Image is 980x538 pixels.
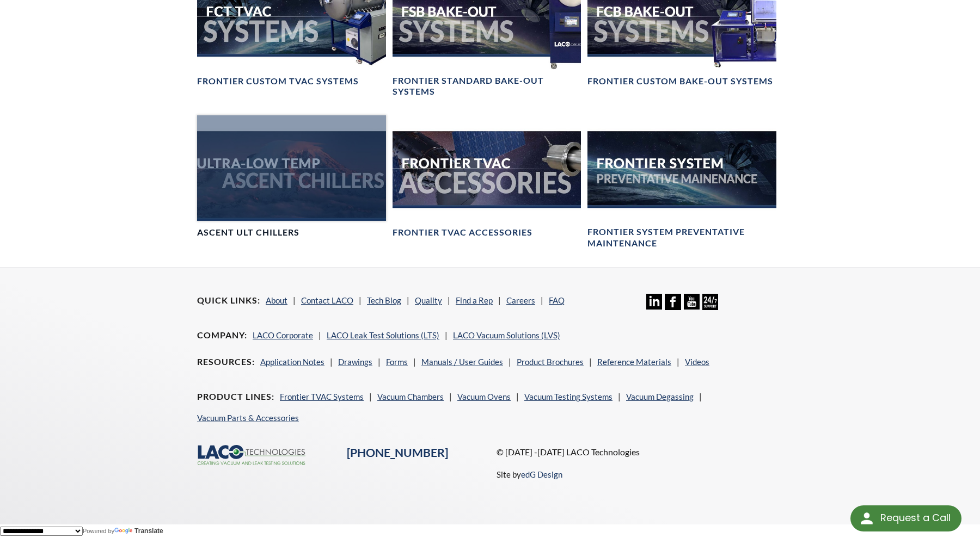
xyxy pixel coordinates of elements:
[393,115,581,239] a: Frontier TVAC Accessories headerFrontier TVAC Accessories
[197,295,260,306] h4: Quick Links
[377,392,444,401] a: Vacuum Chambers
[587,76,773,87] h4: Frontier Custom Bake-Out Systems
[880,505,951,530] div: Request a Call
[453,330,560,340] a: LACO Vacuum Solutions (LVS)
[587,226,776,249] h4: Frontier System Preventative Maintenance
[497,445,783,459] p: © [DATE] -[DATE] LACO Technologies
[457,392,511,401] a: Vacuum Ovens
[338,357,372,367] a: Drawings
[114,528,134,535] img: Google Translate
[549,295,565,305] a: FAQ
[327,330,439,340] a: LACO Leak Test Solutions (LTS)
[197,76,359,87] h4: Frontier Custom TVAC Systems
[517,357,584,367] a: Product Brochures
[497,468,562,481] p: Site by
[685,357,709,367] a: Videos
[197,413,299,423] a: Vacuum Parts & Accessories
[280,392,364,401] a: Frontier TVAC Systems
[702,302,718,312] a: 24/7 Support
[393,75,581,98] h4: Frontier Standard Bake-Out Systems
[456,295,493,305] a: Find a Rep
[197,227,299,238] h4: Ascent ULT Chillers
[114,527,163,535] a: Translate
[301,295,353,305] a: Contact LACO
[197,115,386,239] a: Ascent ULT Chillers BannerAscent ULT Chillers
[197,391,274,403] h4: Product Lines
[850,505,961,531] div: Request a Call
[626,392,694,401] a: Vacuum Degassing
[197,330,247,341] h4: Company
[197,356,255,368] h4: Resources
[702,294,718,310] img: 24/7 Support Icon
[587,115,776,250] a: Frontier System Preventative Maintenance
[367,295,401,305] a: Tech Blog
[421,357,503,367] a: Manuals / User Guides
[386,357,408,367] a: Forms
[260,357,324,367] a: Application Notes
[521,469,562,479] a: edG Design
[266,295,287,305] a: About
[393,227,532,238] h4: Frontier TVAC Accessories
[347,446,448,460] a: [PHONE_NUMBER]
[524,392,612,401] a: Vacuum Testing Systems
[415,295,442,305] a: Quality
[506,295,535,305] a: Careers
[858,510,875,527] img: round button
[597,357,671,367] a: Reference Materials
[253,330,313,340] a: LACO Corporate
